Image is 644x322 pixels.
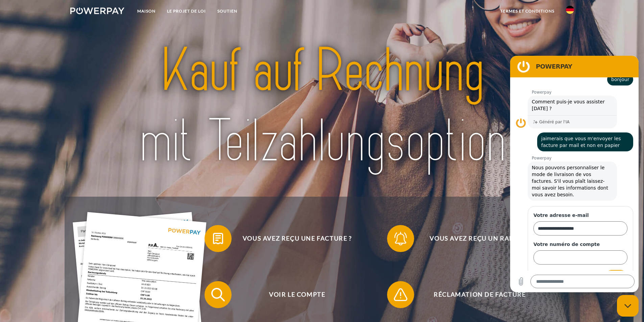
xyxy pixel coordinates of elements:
img: qb_bill.svg [210,230,226,247]
img: logo-powerpay-white.svg [70,7,125,14]
iframe: Bouton de lancement de la fenêtre de messagerie, conversation en cours [617,295,639,317]
a: SOUTIEN [212,5,243,17]
font: Voir le compte [269,291,325,298]
button: Vous avez reçu un rappel ? [387,225,563,252]
img: qb_search.svg [210,286,226,303]
font: termes et conditions [500,8,554,14]
font: LE PROJET DE LOI [167,8,206,14]
img: de [566,6,574,14]
font: Vous avez reçu une facture ? [243,234,352,242]
img: qb_warning.svg [392,286,409,303]
button: Voir le compte [205,281,380,308]
font: Vous avez reçu un rappel ? [430,234,530,242]
font: Réclamation de facture [434,291,526,298]
img: qb_bell.svg [392,230,409,247]
a: Maison [132,5,161,17]
font: Maison [137,8,156,14]
font: SOUTIEN [217,8,237,14]
a: LE PROJET DE LOI [161,5,212,17]
button: Vous avez reçu une facture ? [205,225,380,252]
button: Réclamation de facture [387,281,563,308]
iframe: Fenêtre de message [510,56,639,292]
img: title-powerpay_de.svg [95,32,549,180]
a: termes et conditions [495,5,560,17]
